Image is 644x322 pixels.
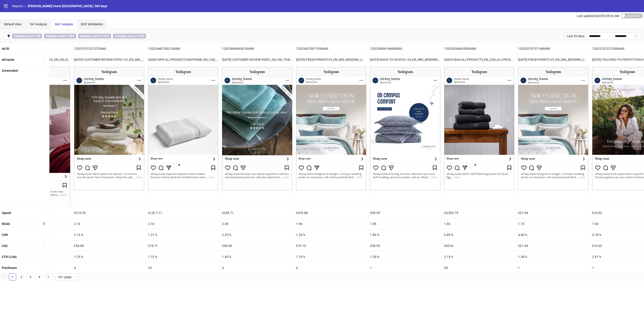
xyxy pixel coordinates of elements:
a: 1 [9,274,16,280]
div: €21.94 [516,207,590,218]
div: €474.88 [294,207,368,218]
img: Screenshot 120236890434740460 [222,67,292,190]
span: sort-ascending [42,255,45,258]
img: Screenshot 120234570971030460 [296,67,366,190]
span: [PERSON_NAME] Home [GEOGRAPHIC_DATA] | 365 days [28,4,107,8]
b: Ad name [2,58,14,61]
div: 1.96 [294,218,368,229]
b: Campaign name [80,35,99,38]
span: sort-ascending [42,211,45,214]
div: 1.26 % [294,229,368,240]
span: ∌ [78,34,111,39]
b: Screenshot [2,69,18,72]
div: 120236904146080460 [368,43,442,54]
div: €65.81 [442,240,516,251]
div: 2.25 % [220,229,294,240]
div: €219.55 [72,207,146,218]
b: CVR [2,233,8,237]
div: 1.85 [368,218,442,229]
b: Campaign name [14,35,33,38]
b: CTR (Link) [2,255,17,259]
span: sort-descending [42,222,45,225]
span: BoF Analysis [55,22,73,26]
div: 54 [442,262,516,273]
div: 120234570971030460 [294,43,368,54]
img: Screenshot 120236904146080460 [370,67,440,190]
div: [DATE]-BACK-TO-SCHOOL-V3_EN_IMG_BEDDING_PP_21082025_ALLG_CC_SC24_USP10_B2S [368,54,442,65]
div: 1.83 % [220,251,294,262]
span: ToF Analysis [30,22,47,26]
span: ∌ [113,34,146,39]
li: Next Page [45,273,52,281]
div: AD023-BAU-ALLPRODUCTS_EN_CAR_ALLPRODUCTS_PP_05062025_ALLG_CC_SC3_None_ALLPRODUCTS [442,54,516,65]
div: [DATE]-FRESH-PRINTS-V3_EN_IMG_BEDDING_CP_07082025_ALLG_CC_SC3_USP8_FRESHPRINTS [294,54,368,65]
div: 1.58 % [516,251,590,262]
div: Page Size [55,273,78,281]
span: ∋ [12,34,42,39]
div: 1.25 % [72,251,146,262]
span: 20 / page [58,274,75,280]
a: 2 [18,274,25,280]
li: / [25,4,26,9]
a: Reports [11,4,24,9]
span: BOF Wimbledon [81,22,103,26]
b: CAC [2,244,8,248]
div: 120237012215720460 [72,43,146,54]
div: 1.72 % [146,251,220,262]
img: Screenshot 120237012215720460 [74,67,144,190]
div: 1.21 % [146,229,220,240]
span: sort-ascending [42,233,45,236]
span: sort-ascending [42,69,45,72]
div: 120235707371480460 [516,43,590,54]
span: sort-ascending [42,266,45,269]
div: 1 [516,262,590,273]
div: €54.89 [72,240,146,251]
div: Last 30 days [564,32,586,40]
div: €3,553.75 [442,207,516,218]
img: Screenshot 120230346035050460 [444,67,514,190]
div: 1 [368,262,442,273]
span: ∌ [44,34,76,39]
div: 1.20 % [368,251,442,262]
div: [DATE]-CUSTOMER-REVIEW-VIDEO_EN_VID_TOWELS_PP_16092025_ALLG_CC_SC9_USP7_REVIEW [220,54,294,65]
div: 4.00 % [516,229,590,240]
div: 6 [220,262,294,273]
div: 6 [294,262,368,273]
div: 2.10 [72,218,146,229]
div: 1.25 % [294,251,368,262]
button: Campaign name ∋ UKCampaign name ∌ AWACampaign name ∌ TRAFCampaign name ∌ LEAD [4,32,151,40]
div: 2.13 % [72,229,146,240]
span: Last updated [DATE] 05:02 AM [577,14,619,18]
div: 24 [146,262,220,273]
button: right [45,273,52,281]
span: Default View [4,22,21,26]
a: 3 [27,274,34,280]
li: 4 [36,273,43,281]
div: €59.55 [368,207,442,218]
div: 120234407382130460 [146,43,220,54]
div: 120236890434740460 [220,43,294,54]
span: sort-ascending [42,58,45,61]
img: Screenshot 120235707371480460 [518,67,588,190]
div: [DATE]-FRESH-PRINTS-V3_EN_IMG_BEDDING_CP_07082025_ALLG_CC_SC3_USP8_FRESHPRINTS [516,54,590,65]
div: 1.73 [516,218,590,229]
div: 4 [72,262,146,273]
div: 1.89 % [368,229,442,240]
li: 2 [18,273,25,281]
b: AWA [68,35,74,38]
span: sort-ascending [42,47,45,50]
a: 4 [36,274,43,280]
b: Campaign name [46,35,65,38]
b: ROAS [2,222,10,226]
div: [DATE]-CUSTOMER-REVIEW-STATIC-V2_EN_IMG_TOWELS_PP_16092025_ALLG_CC_SC9_USP7_REVIEW [72,54,146,65]
span: filter [7,35,10,38]
div: €21.94 [516,240,590,251]
b: Ad ID [2,47,9,50]
div: AD002-DPA-ALLPRODUCTS-NOFRAME_EN_CAR_ALLPRODUCTS_PP_13052025_ALLG_CC_SC3_None_ALLPRODUCTS - Copy [146,54,220,65]
div: €40.95 [220,240,294,251]
div: €1,817.11 [146,207,220,218]
span: sort-ascending [42,244,45,247]
span: swap-right [610,34,613,38]
b: UK [37,35,40,38]
div: 2.09 [220,218,294,229]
